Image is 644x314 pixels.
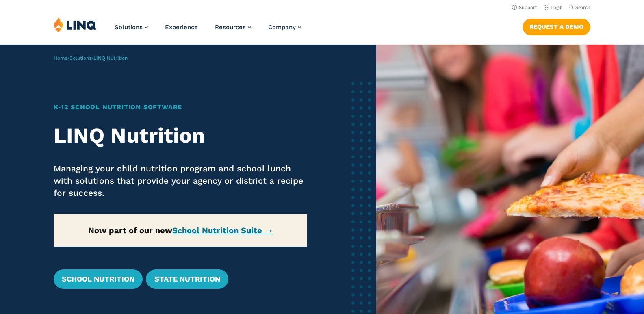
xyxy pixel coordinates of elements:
[54,162,308,199] p: Managing your child nutrition program and school lunch with solutions that provide your agency or...
[544,5,563,10] a: Login
[575,5,590,10] span: Search
[54,17,97,32] img: LINQ | K‑12 Software
[54,269,143,289] a: School Nutrition
[512,5,537,10] a: Support
[54,102,308,112] h1: K‑12 School Nutrition Software
[88,225,273,235] strong: Now part of our new
[569,4,590,11] button: Open Search Bar
[115,24,143,31] span: Solutions
[215,24,251,31] a: Resources
[69,55,91,61] a: Solutions
[115,24,148,31] a: Solutions
[54,123,205,148] strong: LINQ Nutrition
[523,19,590,35] a: Request a Demo
[93,55,128,61] span: LINQ Nutrition
[268,24,296,31] span: Company
[146,269,228,289] a: State Nutrition
[268,24,301,31] a: Company
[115,17,301,44] nav: Primary Navigation
[54,55,128,61] span: / /
[172,225,273,235] a: School Nutrition Suite →
[215,24,246,31] span: Resources
[54,55,67,61] a: Home
[523,17,590,35] nav: Button Navigation
[165,24,198,31] a: Experience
